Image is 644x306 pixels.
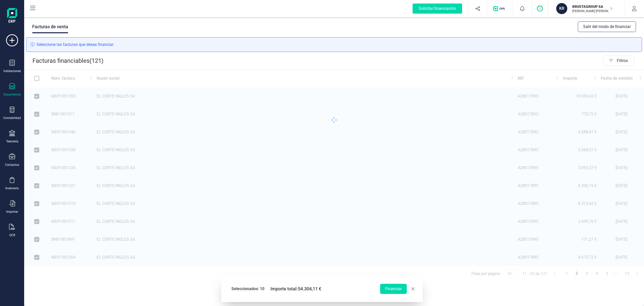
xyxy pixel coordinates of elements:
img: Logo Finanedi [7,8,17,24]
div: Documentos [4,93,21,97]
button: Salir del modo de financiar [578,21,636,32]
div: Validaciones [3,69,21,73]
button: Logo de OPS [490,1,510,17]
button: Solicitar financiación [407,1,468,17]
img: Logo de OPS [493,6,507,11]
p: KRUSTAGROUP SA [572,4,613,9]
div: Contactos [5,163,19,167]
div: Importar [6,210,18,214]
div: Facturas de venta [32,20,68,33]
p: [PERSON_NAME] [PERSON_NAME] [572,9,613,13]
div: Tesorería [6,139,18,143]
div: KR [556,3,567,14]
div: Contabilidad [3,116,21,120]
button: Financiar [380,284,407,294]
span: Filtros [617,56,634,66]
div: Seleccione las facturas que desea financiar [26,37,642,52]
div: Inventario [5,186,19,190]
span: Seleccionados: 10 [231,286,264,292]
button: Filtros [603,56,634,66]
p: Facturas financiables ( 121 ) [32,56,103,66]
span: 54.304,11 € [298,286,321,291]
button: KRKRUSTAGROUP SA[PERSON_NAME] [PERSON_NAME] [554,1,619,17]
div: OCR [9,233,15,237]
div: Solicitar financiación [413,4,462,14]
span: Importe total: [270,285,321,292]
